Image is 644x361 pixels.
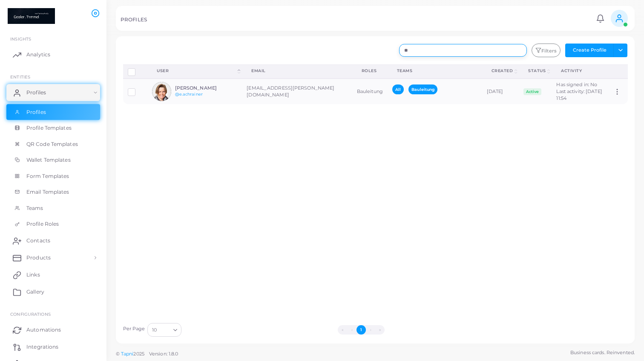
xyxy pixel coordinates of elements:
span: Profile Roles [26,220,59,228]
span: 2025 [133,350,144,358]
ul: Pagination [184,325,539,335]
img: logo [8,8,55,24]
a: Links [6,266,100,283]
div: User [157,68,236,74]
span: Has signed in: No [556,82,597,87]
span: © [116,350,178,358]
span: Form Templates [26,172,69,180]
span: Profiles [26,108,46,116]
h6: [PERSON_NAME] [175,85,238,91]
span: Profiles [26,89,46,96]
a: Gallery [6,283,100,300]
a: Integrations [6,338,100,355]
span: Profile Templates [26,124,72,132]
span: Links [26,271,40,279]
td: Bauleitung [352,79,388,104]
a: Email Templates [6,184,100,200]
a: Wallet Templates [6,152,100,168]
span: Configurations [10,312,51,317]
a: Form Templates [6,168,100,184]
span: Automations [26,326,61,334]
span: INSIGHTS [10,36,31,41]
span: QR Code Templates [26,140,78,148]
div: Created [492,68,513,74]
span: Products [26,254,51,262]
img: avatar [152,82,171,101]
button: Filters [532,44,561,57]
div: Roles [362,68,378,74]
a: Contacts [6,232,100,249]
a: Automations [6,321,100,338]
div: Teams [397,68,473,74]
span: ENTITIES [10,74,30,79]
div: Search for option [147,323,181,337]
button: Go to page 1 [356,325,366,335]
span: Last activity: [DATE] 11:54 [556,88,602,101]
label: Per Page [123,326,145,332]
a: Tapni [121,351,134,357]
span: Analytics [26,51,50,58]
span: Business cards. Reinvented. [570,349,635,356]
span: Integrations [26,343,58,351]
a: Products [6,249,100,266]
span: 10 [152,326,157,335]
span: Bauleitung [408,84,437,94]
h5: PROFILES [121,17,147,23]
a: Profile Roles [6,216,100,232]
a: Profile Templates [6,120,100,136]
td: [EMAIL_ADDRESS][PERSON_NAME][DOMAIN_NAME] [242,79,352,104]
a: Analytics [6,46,100,63]
div: Email [251,68,342,74]
input: Search for option [158,325,170,335]
a: Profiles [6,84,100,101]
span: Wallet Templates [26,156,71,164]
a: Profiles [6,104,100,120]
a: Teams [6,200,100,216]
div: Status [528,68,546,74]
td: [DATE] [482,79,519,104]
span: Version: 1.8.0 [149,351,178,357]
div: activity [561,68,599,74]
th: Action [609,64,627,79]
button: Create Profile [565,44,614,57]
th: Row-selection [123,64,148,79]
a: QR Code Templates [6,136,100,152]
span: All [392,84,404,94]
a: @e.achrainer [175,92,203,96]
span: Contacts [26,237,50,245]
span: Teams [26,204,43,212]
span: Active [523,88,541,95]
span: Email Templates [26,188,69,196]
span: Gallery [26,288,44,296]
